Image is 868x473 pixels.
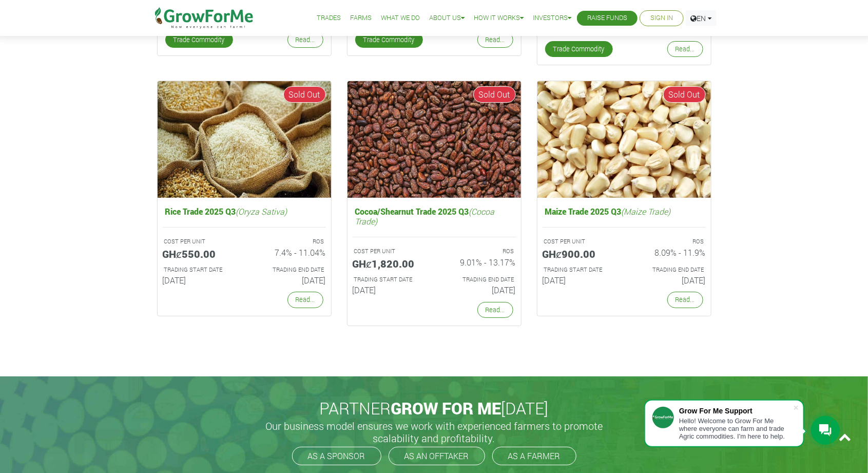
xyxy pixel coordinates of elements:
a: Investors [533,13,571,24]
a: Sign In [650,13,673,24]
a: Raise Funds [587,13,627,24]
h6: [DATE] [632,275,706,285]
a: AS A FARMER [492,447,576,465]
i: (Oryza Sativa) [236,206,287,217]
p: COST PER UNIT [354,247,425,256]
a: AS AN OFFTAKER [389,447,485,465]
a: How it Works [474,13,524,24]
a: EN [686,10,717,26]
h6: 7.4% - 11.04% [252,248,326,257]
a: Read... [667,292,703,308]
h2: PARTNER [DATE] [153,399,715,418]
h6: [DATE] [442,285,516,295]
p: Estimated Trading End Date [254,266,324,274]
a: Read... [477,32,513,48]
h5: GHȼ550.00 [163,248,237,260]
p: Estimated Trading Start Date [164,266,235,274]
h6: [DATE] [353,285,427,295]
a: Farms [350,13,372,24]
a: Trade Commodity [355,32,423,48]
a: Read... [287,32,323,48]
h6: [DATE] [543,275,616,285]
a: AS A SPONSOR [292,447,381,465]
h5: Our business model ensures we work with experienced farmers to promote scalability and profitabil... [255,420,614,444]
a: What We Do [381,13,420,24]
h5: Rice Trade 2025 Q3 [163,204,326,219]
span: Sold Out [663,86,706,103]
p: ROS [443,247,514,256]
span: Sold Out [473,86,516,103]
div: Grow For Me Support [679,407,793,415]
p: Estimated Trading End Date [633,266,704,274]
img: growforme image [158,81,331,198]
a: Read... [477,302,513,318]
a: Read... [287,292,323,308]
a: Trades [317,13,341,24]
h5: GHȼ900.00 [543,248,616,260]
h6: [DATE] [252,275,326,285]
h5: GHȼ1,820.00 [353,257,427,270]
img: growforme image [537,81,711,198]
a: About Us [429,13,465,24]
h6: 8.09% - 11.9% [632,248,706,257]
h6: [DATE] [163,275,237,285]
p: COST PER UNIT [544,237,615,246]
span: Sold Out [283,86,326,103]
p: Estimated Trading Start Date [544,266,615,274]
p: COST PER UNIT [164,237,235,246]
a: Trade Commodity [165,32,233,48]
img: growforme image [348,81,521,198]
i: (Maize Trade) [622,206,671,217]
p: ROS [633,237,704,246]
div: Hello! Welcome to Grow For Me where everyone can farm and trade Agric commodities. I'm here to help. [679,417,793,440]
a: Trade Commodity [545,41,613,57]
i: (Cocoa Trade) [355,206,495,226]
span: GROW FOR ME [391,397,501,419]
h6: 9.01% - 13.17% [442,257,516,267]
a: Read... [667,41,703,57]
p: Estimated Trading End Date [443,275,514,284]
p: ROS [254,237,324,246]
p: Estimated Trading Start Date [354,275,425,284]
h5: Maize Trade 2025 Q3 [543,204,706,219]
h5: Cocoa/Shearnut Trade 2025 Q3 [353,204,516,229]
